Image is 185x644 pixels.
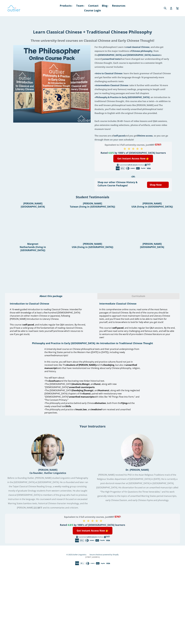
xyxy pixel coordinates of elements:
strong: Analects of [PERSON_NAME] [66,363,96,366]
span: • [44,402,45,405]
h1: [PERSON_NAME] USA (living in [GEOGRAPHIC_DATA]) [69,242,116,249]
span: [PERSON_NAME] received his PhD in the Asian Religious Traditions track of the Religious Studies d... [96,473,178,502]
span: For the philosophers! Learn to , and also get exposure to the major traditions of , from the to r... [95,46,169,68]
strong: medicine [92,408,101,411]
span: manuscripts! [55,354,68,357]
strong: Shifa [66,405,71,408]
span: Rated [60,523,67,526]
strong: divination [95,402,106,405]
a: Contact [87,3,100,8]
span: In this course, you will learn about the philosophy and practice cultures found not just in recei... [44,360,140,373]
span: $797 [155,143,161,146]
h1: Intermediate Classical Chinese [99,302,175,305]
iframe: Embedded Vimeo Video [5,209,61,241]
span: The [DEMOGRAPHIC_DATA] , , and , along with the long-neglected [DEMOGRAPHIC_DATA] chapters of the... [44,389,140,401]
strong: Guanzi [83,392,91,395]
a: Products [58,3,74,8]
h3: Dr. [PERSON_NAME] [95,468,180,471]
h1: Philosophy and Practice in Early [GEOGRAPHIC_DATA]: An Introduction to Traditional Chinese Thought [10,342,175,345]
span: Equivalent to 3 full university courses, just ! [105,143,162,146]
span: [DEMOGRAPHIC_DATA] and [DEMOGRAPHIC_DATA] classics [98,54,159,56]
strong: Analects [72,383,81,385]
span: A University-level course on Chinese philosophical texts and their practical underpinnings from t... [44,348,139,357]
span: unearthed texts [103,58,120,60]
span: The [DEMOGRAPHIC_DATA] , , and , along with new “[DEMOGRAPHIC_DATA]” . [44,383,117,389]
span: Intro to Classical Chinese [96,72,122,75]
s: $897 [150,143,155,146]
h3: Shop our other Chinese History & Culture Course Packages! [98,181,143,187]
span: Philosophy & Practice in Early [GEOGRAPHIC_DATA] [96,96,149,99]
strong: i [87,379,88,382]
small: © 2025, [66,553,89,556]
iframe: Embedded Vimeo Video [65,250,120,281]
span: You will learn about: [44,376,65,379]
strong: unearthed manuscript [44,363,137,370]
img: Outlier Linguistics [7,4,20,12]
h1: Learn Classical Chinese + Traditional Chinese Philosophy [2,29,183,35]
span: The courses are all , so you can go through them on your own schedule! [95,134,168,141]
strong: Xunzi [94,383,101,385]
span: Before co-founding Outlier, [PERSON_NAME] studied Linguistics and Paleography in the [GEOGRAPHIC_... [7,477,88,509]
strong: law [83,408,87,411]
p: This course is , and includes regular live Q&A sessions. By the end, you will have read some very... [99,326,175,339]
strong: self-paced [23,323,34,326]
span: • [44,389,45,392]
span: • [44,408,45,411]
a: Shop Now [147,182,169,188]
strong: Mengzi [82,383,90,385]
a: Get Instant Access Now 👉 [113,155,153,162]
h1: Introduction to Classical Chinese [10,302,86,305]
h1: [PERSON_NAME] Taiwan (living in [GEOGRAPHIC_DATA]) [69,202,116,208]
strong: unearthed counterparts [69,386,95,389]
span: Intermediate Classical Chinese [96,84,128,87]
p: This course is , and includes regular live Q&A sessions. By the end, you'll have a solid grasp of... [10,323,86,336]
iframe: Embedded Vimeo Video [124,250,180,281]
strong: Daodejing [104,363,114,366]
span: ● : learn the basic grammar of Classical Chinese and get familiar with the language through 16 pr... [95,72,171,83]
a: Team [75,3,86,8]
p: In this comprehensive online course, read some of the most famous passages of classical Chinese. ... [99,308,175,324]
iframe: Embedded Vimeo Video [65,209,120,241]
span: The philosophy and practice behind early Chinese , both from the and the newly unearthed text . [44,402,135,408]
span: About this package [7,294,95,298]
strong: Huainanzi [98,389,109,392]
strong: music [76,408,82,411]
a: Blog [101,3,110,8]
span: read classical Chinese [126,46,149,48]
iframe: Embedded Vimeo Video [124,209,180,241]
h2: Student Testimonials [5,195,180,199]
strong: unearthed manuscripts [69,395,94,398]
a: Secure checkout powered by Shopify [90,553,119,556]
a: Get Instant Access Now 👉 [73,527,112,534]
a: Outlier Linguistics [72,553,86,556]
a: Resources [111,3,127,8]
span: and you get [125,134,137,137]
strong: Yijing [121,402,127,405]
span: ★ ★ ★ ★ ★ [123,146,143,151]
span: -OR- [131,175,135,178]
strong: self-paced [113,326,124,329]
span: ● : an introduction to traditional Chinese thought, this course also has a twist—in addition to t... [95,96,171,115]
s: $897 [109,515,114,518]
span: by 1000's of [DEMOGRAPHIC_DATA] learners [74,523,125,526]
iframe: Embedded Vimeo Video [5,253,61,284]
h1: [PERSON_NAME] USA (living in [GEOGRAPHIC_DATA]) [129,202,175,208]
h3: [PERSON_NAME] Co-founder, Outlier Linguistics [5,468,91,475]
span: Curriculum [99,294,178,298]
span: $797 [115,515,120,519]
h1: [PERSON_NAME] [GEOGRAPHIC_DATA] [129,242,175,249]
strong: Daodejing [72,389,83,392]
span: Equivalent to 3 full university courses, just ! [64,515,121,518]
span: self-paced lifetime access [114,134,153,137]
span: Each course includes 30-40+ hours of video lessons and Q&A sessions, plus extensive reading selec... [95,120,168,131]
a: Course Login [83,8,102,13]
h2: Three university-level courses on Classical Chinese and Early Chinese Thought! [2,37,183,44]
span: ★ ★ ★ ★ ★ [82,518,103,523]
span: • [44,379,45,382]
span: The and the fascinating new Xin an historical text. [44,379,105,382]
span: Rated [101,151,108,154]
h2: Your Instructors [5,424,180,428]
input: Search [163,5,170,11]
span: by 1000's of [DEMOGRAPHIC_DATA] learners [115,151,166,154]
span: Chinese philosophy [132,50,152,52]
